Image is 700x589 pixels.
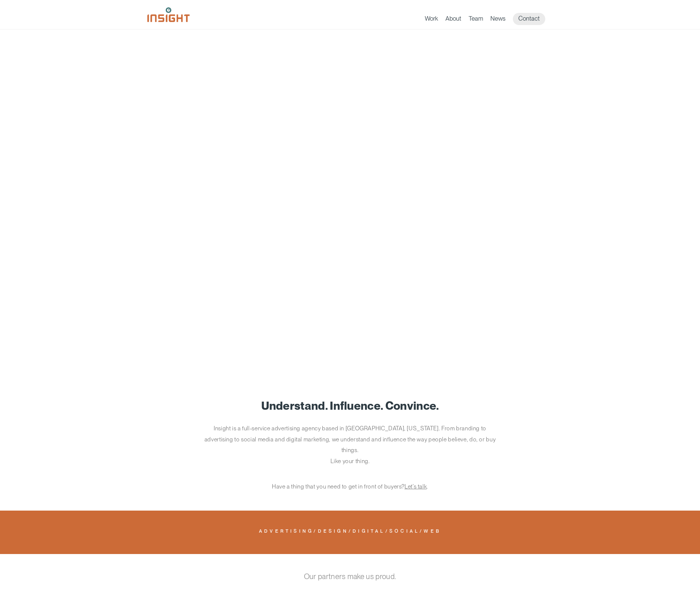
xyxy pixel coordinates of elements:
a: Advertising [259,529,314,536]
a: Design [318,529,349,536]
img: Insight Marketing Design [147,7,190,22]
a: Work [425,15,438,25]
a: Web [424,529,441,536]
a: Let’s talk [405,483,427,490]
span: / [420,529,424,533]
nav: primary navigation menu [425,13,553,25]
a: Team [469,15,483,25]
a: About [445,15,461,25]
a: Contact [513,13,545,25]
p: Have a thing that you need to get in front of buyers? . [203,481,497,492]
p: Insight is a full-service advertising agency based in [GEOGRAPHIC_DATA], [US_STATE]. From brandin... [203,423,497,466]
a: Digital [353,529,385,536]
a: News [490,15,505,25]
h2: Our partners make us proud. [147,572,553,581]
a: Social [389,529,420,536]
span: / [349,529,353,533]
h1: Understand. Influence. Convince. [147,399,553,412]
span: / [314,529,318,533]
span: / [385,529,389,533]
